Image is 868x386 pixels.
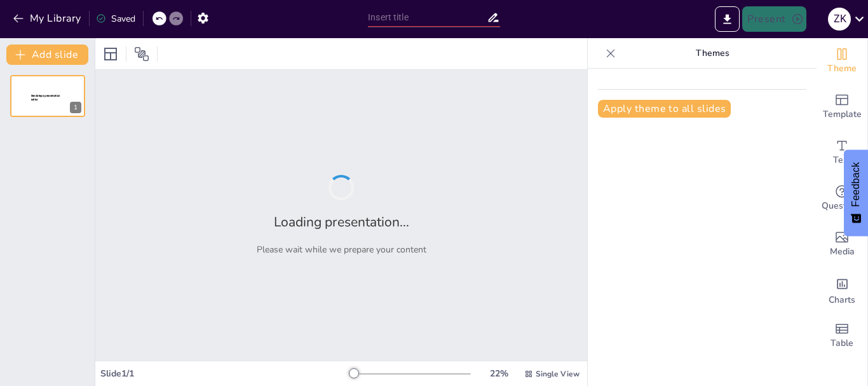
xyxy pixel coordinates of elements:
button: Export to PowerPoint [715,6,740,32]
span: Theme [827,62,857,76]
button: Apply theme to all slides [598,100,731,118]
span: Charts [829,293,855,307]
div: 22 % [484,368,514,380]
span: Template [823,107,862,121]
div: Slide 1 / 1 [100,368,349,380]
span: Questions [822,199,863,213]
span: Media [830,245,855,259]
div: Add a table [817,313,867,359]
p: Please wait while we prepare your content [257,244,426,256]
div: Z K [828,8,851,31]
span: Single View [536,369,580,379]
div: Add images, graphics, shapes or video [817,221,867,267]
div: Change the overall theme [817,38,867,84]
button: Present [742,6,806,32]
span: Position [134,46,149,62]
button: Add slide [6,45,88,65]
button: Z K [828,6,851,32]
div: 1 [70,102,81,113]
button: Feedback - Show survey [844,149,868,236]
p: Themes [621,38,804,69]
h2: Loading presentation... [274,213,409,231]
div: 1 [10,75,85,117]
div: Add text boxes [817,130,867,176]
span: Table [831,336,853,350]
span: Sendsteps presentation editor [31,94,60,101]
input: Insert title [368,8,487,27]
div: Saved [96,13,135,25]
div: Add charts and graphs [817,267,867,313]
button: My Library [10,8,86,29]
div: Layout [100,44,121,64]
span: Feedback [850,162,862,207]
div: Get real-time input from your audience [817,176,867,221]
div: Add ready made slides [817,84,867,130]
span: Text [833,153,851,167]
